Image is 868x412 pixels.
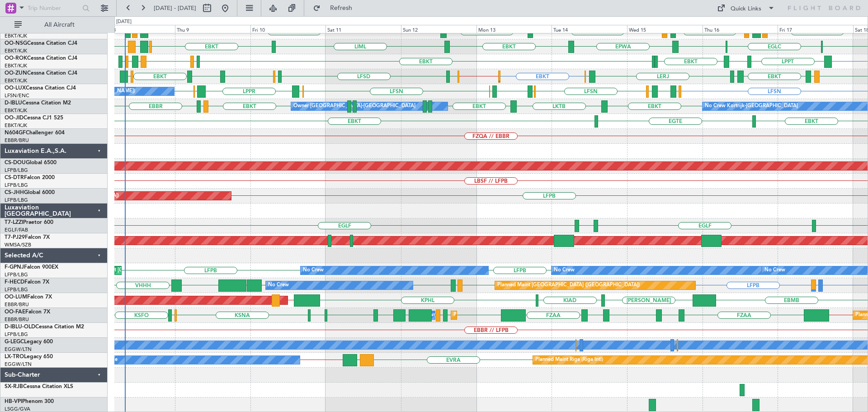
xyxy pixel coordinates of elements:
a: T7-LZZIPraetor 600 [5,220,53,225]
a: F-GPNJFalcon 900EX [5,265,58,270]
input: Trip Number [28,1,80,15]
div: Sun 12 [401,25,476,33]
span: [DATE] - [DATE] [154,4,196,12]
a: EBBR/BRU [5,301,29,308]
span: T7-PJ29 [5,235,25,240]
a: EGGW/LTN [5,361,32,368]
a: EGGW/LTN [5,346,32,353]
a: G-LEGCLegacy 600 [5,339,53,345]
a: EBKT/KJK [5,107,27,114]
span: G-LEGC [5,339,24,345]
span: OO-LUM [5,294,27,300]
span: Refresh [322,5,360,11]
a: OO-FAEFalcon 7X [5,309,50,315]
div: No Crew [764,264,785,277]
div: No Crew [554,264,575,277]
a: F-HECDFalcon 7X [5,279,49,285]
a: D-IBLU-OLDCessna Citation M2 [5,324,84,330]
a: HB-VPIPhenom 300 [5,399,54,404]
div: Thu 16 [703,25,778,33]
span: OO-JID [5,115,24,121]
a: EBBR/BRU [5,137,29,144]
div: Owner [GEOGRAPHIC_DATA]-[GEOGRAPHIC_DATA] [293,99,415,113]
span: T7-LZZI [5,220,23,225]
a: LX-TROLegacy 650 [5,354,53,360]
div: Mon 13 [476,25,552,33]
div: No Crew [268,279,289,292]
a: EBKT/KJK [5,47,27,54]
span: D-IBLU [5,100,22,106]
span: D-IBLU-OLD [5,324,35,330]
a: LFPB/LBG [5,197,28,204]
a: EGLF/FAB [5,227,28,233]
span: CS-DOU [5,160,26,166]
div: Sat 11 [325,25,401,33]
a: LFPB/LBG [5,167,28,174]
a: LFSN/ENC [5,92,29,99]
span: OO-LUX [5,85,26,91]
a: OO-ZUNCessna Citation CJ4 [5,71,77,76]
div: [DATE] [116,18,132,26]
a: LFPB/LBG [5,182,28,189]
span: CS-DTR [5,175,24,180]
span: HB-VPI [5,399,22,404]
span: OO-FAE [5,309,25,315]
a: SX-RJBCessna Citation XLS [5,384,73,389]
a: LFPB/LBG [5,286,28,293]
a: OO-JIDCessna CJ1 525 [5,115,63,121]
div: Quick Links [731,5,761,14]
span: LX-TRO [5,354,24,360]
div: Planned Maint [GEOGRAPHIC_DATA] ([GEOGRAPHIC_DATA]) [497,279,640,292]
button: Quick Links [712,1,779,15]
span: CS-JHH [5,190,24,195]
div: Wed 8 [99,25,175,33]
span: OO-NSG [5,41,27,46]
a: EBKT/KJK [5,62,27,69]
div: No Crew [303,264,324,277]
a: LFPB/LBG [5,331,28,338]
div: Tue 14 [552,25,627,33]
a: OO-LUMFalcon 7X [5,294,52,300]
div: Fri 10 [250,25,326,33]
div: Thu 9 [175,25,250,33]
span: OO-ZUN [5,71,27,76]
div: Planned Maint Melsbroek Air Base [453,308,533,322]
button: All Aircraft [10,18,98,32]
a: LFPB/LBG [5,271,28,278]
span: OO-ROK [5,56,27,61]
a: N604GFChallenger 604 [5,130,65,136]
a: EBKT/KJK [5,122,27,129]
div: No Crew Kortrijk-[GEOGRAPHIC_DATA] [705,99,798,113]
a: OO-NSGCessna Citation CJ4 [5,41,77,46]
span: N604GF [5,130,26,136]
a: D-IBLUCessna Citation M2 [5,100,71,106]
span: F-GPNJ [5,265,24,270]
div: Planned Maint Riga (Riga Intl) [535,353,603,367]
a: T7-PJ29Falcon 7X [5,235,50,240]
a: EBKT/KJK [5,33,27,39]
button: Refresh [309,1,363,15]
a: WMSA/SZB [5,242,31,248]
span: F-HECD [5,279,24,285]
a: OO-LUXCessna Citation CJ4 [5,85,76,91]
span: SX-RJB [5,384,23,389]
a: CS-DOUGlobal 6500 [5,160,57,166]
div: Fri 17 [778,25,853,33]
a: OO-ROKCessna Citation CJ4 [5,56,77,61]
div: Wed 15 [627,25,703,33]
a: CS-DTRFalcon 2000 [5,175,55,180]
a: EBBR/BRU [5,316,29,323]
a: CS-JHHGlobal 6000 [5,190,55,195]
span: All Aircraft [24,22,95,28]
a: EBKT/KJK [5,77,27,84]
